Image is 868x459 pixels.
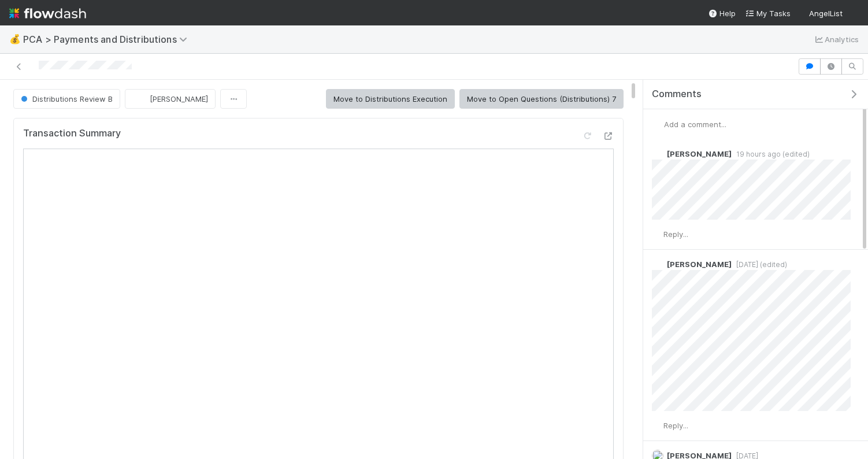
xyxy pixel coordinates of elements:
[813,32,859,46] a: Analytics
[847,8,859,20] img: avatar_4aa8e4fd-f2b7-45ba-a6a5-94a913ad1fe4.png
[326,89,455,109] button: Move to Distributions Execution
[652,119,664,130] img: avatar_4aa8e4fd-f2b7-45ba-a6a5-94a913ad1fe4.png
[9,3,86,23] img: logo-inverted-e16ddd16eac7371096b0.svg
[125,89,216,109] button: [PERSON_NAME]
[459,89,624,109] button: Move to Open Questions (Distributions) 7
[150,94,208,103] span: [PERSON_NAME]
[23,34,193,45] span: PCA > Payments and Distributions
[13,89,120,109] button: Distributions Review B
[18,94,113,103] span: Distributions Review B
[664,120,726,129] span: Add a comment...
[708,8,736,19] div: Help
[652,420,663,432] img: avatar_4aa8e4fd-f2b7-45ba-a6a5-94a913ad1fe4.png
[745,8,791,19] a: My Tasks
[135,93,146,105] img: avatar_87e1a465-5456-4979-8ac4-f0cdb5bbfe2d.png
[23,128,121,139] h5: Transaction Summary
[745,9,791,18] span: My Tasks
[667,149,732,158] span: [PERSON_NAME]
[732,150,810,158] span: 19 hours ago (edited)
[667,260,732,269] span: [PERSON_NAME]
[663,229,688,239] span: Reply...
[663,421,688,430] span: Reply...
[652,258,663,270] img: avatar_87e1a465-5456-4979-8ac4-f0cdb5bbfe2d.png
[652,88,702,100] span: Comments
[809,9,843,18] span: AngelList
[732,260,787,269] span: [DATE] (edited)
[9,34,21,44] span: 💰
[652,229,663,240] img: avatar_4aa8e4fd-f2b7-45ba-a6a5-94a913ad1fe4.png
[652,148,663,160] img: avatar_e7d5656d-bda2-4d83-89d6-b6f9721f96bd.png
